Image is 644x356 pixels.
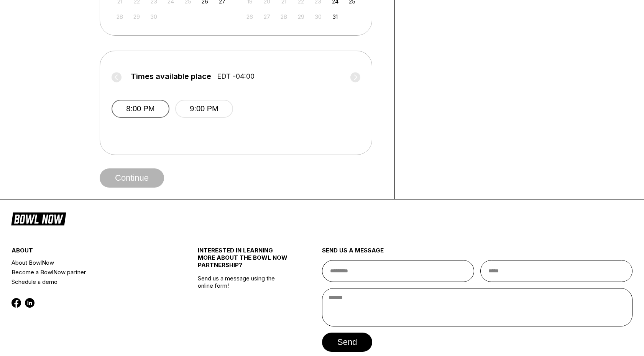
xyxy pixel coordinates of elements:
[175,100,233,118] button: 9:00 PM
[131,12,142,22] div: Not available Monday, September 29th, 2025
[322,333,372,352] button: send
[11,247,167,258] div: about
[313,12,323,22] div: Not available Thursday, October 30th, 2025
[11,277,167,287] a: Schedule a demo
[262,12,272,22] div: Not available Monday, October 27th, 2025
[296,12,306,22] div: Not available Wednesday, October 29th, 2025
[131,72,211,81] span: Times available place
[112,100,169,118] button: 8:00 PM
[217,72,255,81] span: EDT -04:00
[198,247,291,275] div: INTERESTED IN LEARNING MORE ABOUT THE BOWL NOW PARTNERSHIP?
[149,12,159,22] div: Not available Tuesday, September 30th, 2025
[279,12,289,22] div: Not available Tuesday, October 28th, 2025
[245,12,255,22] div: Not available Sunday, October 26th, 2025
[330,12,340,22] div: Choose Friday, October 31st, 2025
[115,12,125,22] div: Not available Sunday, September 28th, 2025
[322,247,632,260] div: send us a message
[11,267,167,277] a: Become a BowlNow partner
[11,258,167,267] a: About BowlNow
